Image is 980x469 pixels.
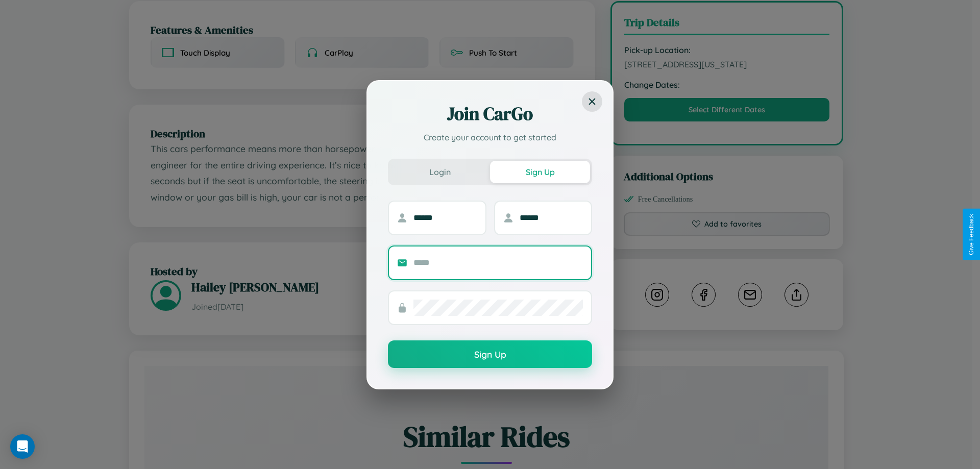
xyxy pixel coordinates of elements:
[388,131,592,143] p: Create your account to get started
[968,214,975,255] div: Give Feedback
[390,161,490,183] button: Login
[490,161,590,183] button: Sign Up
[388,102,592,126] h2: Join CarGo
[10,434,35,459] div: Open Intercom Messenger
[388,340,592,368] button: Sign Up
